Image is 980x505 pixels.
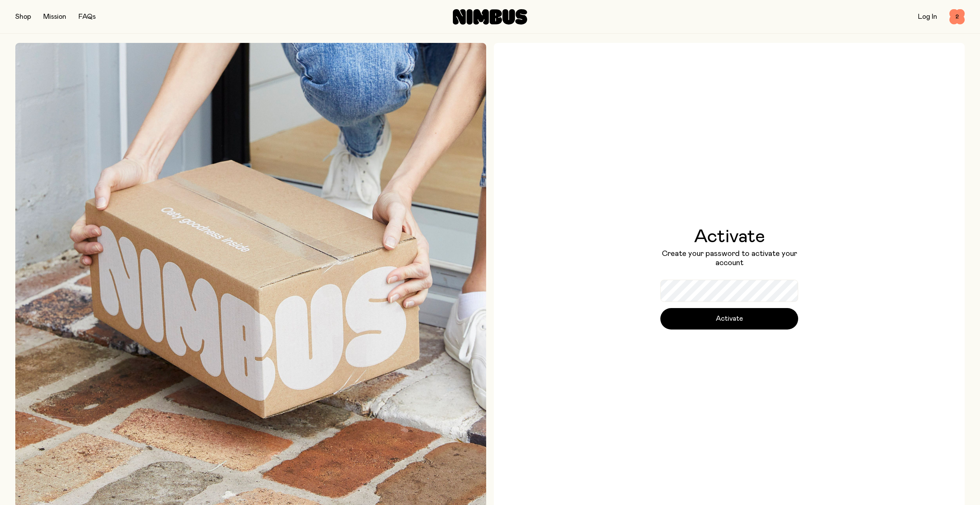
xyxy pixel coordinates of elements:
[716,313,743,324] span: Activate
[949,9,965,25] button: 2
[78,13,96,20] a: FAQs
[43,13,66,20] a: Mission
[660,228,798,246] h1: Activate
[918,13,937,20] a: Log In
[660,308,798,330] button: Activate
[660,249,798,267] p: Create your password to activate your account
